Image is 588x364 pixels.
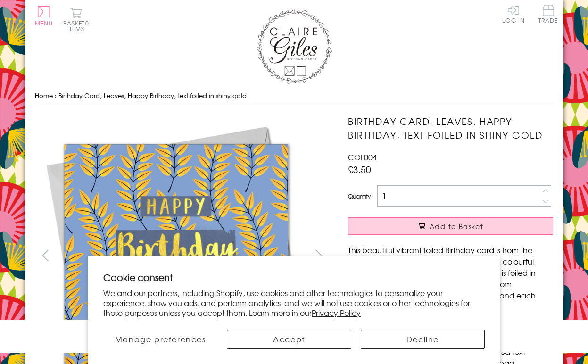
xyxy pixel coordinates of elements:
span: £3.50 [348,163,371,176]
button: Manage preferences [103,330,217,349]
span: Trade [538,5,558,23]
span: › [55,91,57,100]
span: COL004 [348,151,377,163]
h2: Cookie consent [103,271,485,284]
button: Menu [35,6,53,26]
p: This beautiful vibrant foiled Birthday card is from the amazing Colour Pop range. Designed with c... [348,244,553,312]
span: Birthday Card, Leaves, Happy Birthday, text foiled in shiny gold [58,91,247,100]
p: We and our partners, including Shopify, use cookies and other technologies to personalize your ex... [103,288,485,317]
button: next [308,245,329,266]
button: Decline [361,330,485,349]
span: Manage preferences [115,333,206,345]
button: Add to Basket [348,217,553,235]
label: Quantity [348,192,371,200]
span: Add to Basket [430,222,483,231]
a: Privacy Policy [312,307,361,318]
button: Accept [227,330,351,349]
nav: breadcrumbs [35,86,554,106]
h1: Birthday Card, Leaves, Happy Birthday, text foiled in shiny gold [348,115,553,142]
a: Trade [538,5,558,25]
a: Log In [502,5,525,23]
button: Basket0 items [63,8,89,32]
span: 0 items [67,19,89,33]
a: Home [35,91,53,100]
img: Claire Giles Greetings Cards [257,9,332,84]
button: prev [35,245,56,266]
span: Menu [35,19,53,27]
